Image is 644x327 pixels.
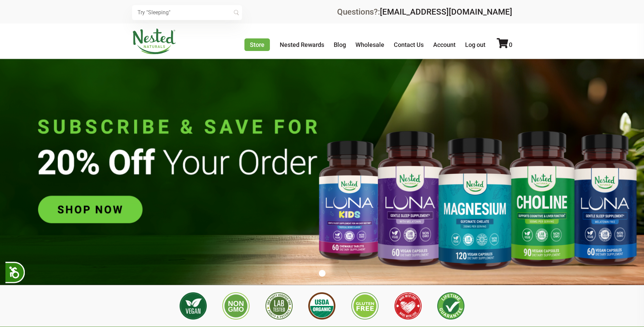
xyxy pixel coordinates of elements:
img: Lifetime Guarantee [437,292,464,320]
a: 0 [497,41,512,48]
button: 1 of 1 [319,270,326,277]
a: Wholesale [355,41,384,48]
img: Non GMO [222,292,250,320]
span: 0 [509,41,512,48]
img: USDA Organic [308,292,335,320]
img: Vegan [180,292,207,320]
a: Account [433,41,456,48]
a: Nested Rewards [280,41,324,48]
a: Blog [334,41,346,48]
img: Made with Love [394,292,422,320]
img: Gluten Free [351,292,379,320]
input: Try "Sleeping" [132,5,242,20]
img: Nested Naturals [132,29,176,54]
div: Questions?: [337,8,512,16]
a: [EMAIL_ADDRESS][DOMAIN_NAME] [380,7,512,17]
img: 3rd Party Lab Tested [265,292,293,320]
a: Contact Us [394,41,424,48]
a: Store [244,38,270,51]
a: Log out [465,41,485,48]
